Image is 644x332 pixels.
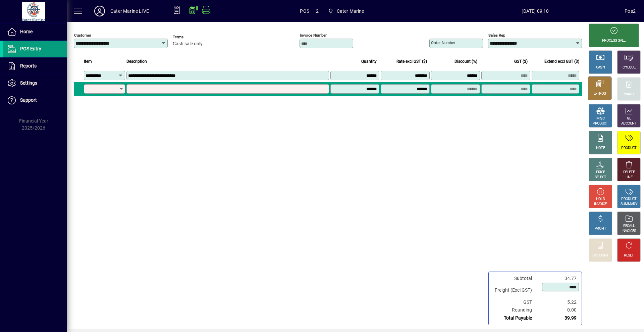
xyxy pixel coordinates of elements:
[514,58,528,65] span: GST ($)
[89,5,110,17] button: Profile
[594,91,606,96] div: EFTPOS
[539,306,579,314] td: 0.00
[20,29,33,34] span: Home
[625,6,636,16] div: Pos2
[627,116,631,121] div: GL
[596,146,605,151] div: NOTE
[20,63,37,68] span: Reports
[595,226,606,231] div: PROFIT
[337,6,364,16] span: Cater Marine
[491,298,539,306] td: GST
[594,202,606,207] div: INVOICE
[20,46,41,51] span: POS Entry
[539,298,579,306] td: 5.22
[325,5,367,17] span: Cater Marine
[623,65,635,70] div: CHEQUE
[491,314,539,322] td: Total Payable
[623,224,635,229] div: RECALL
[623,170,635,175] div: DELETE
[361,58,377,65] span: Quantity
[396,58,427,65] span: Rate excl GST ($)
[621,121,637,126] div: ACCOUNT
[300,6,309,16] span: POS
[624,253,634,258] div: RESET
[622,229,636,234] div: INVOICES
[491,282,539,298] td: Freight (Excl GST)
[3,58,67,75] a: Reports
[173,35,213,39] span: Terms
[3,75,67,92] a: Settings
[621,146,636,151] div: PRODUCT
[596,65,605,70] div: CASH
[623,92,636,97] div: CHARGE
[596,170,605,175] div: PRICE
[3,92,67,109] a: Support
[626,175,632,180] div: LINE
[20,80,37,86] span: Settings
[491,275,539,282] td: Subtotal
[173,41,203,47] span: Cash sale only
[539,275,579,282] td: 34.77
[126,58,147,65] span: Description
[110,6,149,16] div: Cater Marine LIVE
[539,314,579,322] td: 39.99
[20,97,37,103] span: Support
[74,33,91,38] mat-label: Customer
[84,58,92,65] span: Item
[595,175,606,180] div: SELECT
[621,202,637,207] div: SUMMARY
[446,6,625,16] span: [DATE] 09:10
[544,58,579,65] span: Extend excl GST ($)
[454,58,477,65] span: Discount (%)
[592,253,608,258] div: DISCOUNT
[488,33,505,38] mat-label: Sales rep
[431,40,455,45] mat-label: Order number
[621,197,636,202] div: PRODUCT
[300,33,327,38] mat-label: Invoice number
[316,6,319,16] span: 2
[602,38,626,43] div: PROCESS SALE
[596,197,605,202] div: HOLD
[491,306,539,314] td: Rounding
[593,121,608,126] div: PRODUCT
[3,23,67,40] a: Home
[596,116,604,121] div: MISC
